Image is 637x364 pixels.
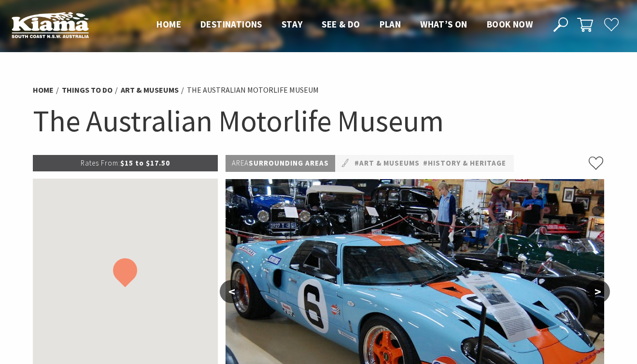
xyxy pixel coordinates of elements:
[232,158,249,168] span: Area
[156,18,181,30] span: Home
[12,12,89,38] img: Kiama Logo
[33,101,605,140] h1: The Australian Motorlife Museum
[420,18,467,30] span: What’s On
[147,17,542,33] nav: Main Menu
[423,157,506,169] a: #History & Heritage
[322,18,360,30] span: See & Do
[380,18,401,30] span: Plan
[33,85,54,95] a: Home
[487,18,533,30] span: Book now
[121,85,179,95] a: Art & Museums
[200,18,262,30] span: Destinations
[282,18,303,30] span: Stay
[81,158,120,168] span: Rates From:
[226,155,335,172] p: Surrounding Areas
[33,155,218,171] p: $15 to $17.50
[62,85,113,95] a: Things To Do
[220,280,244,303] button: <
[586,280,610,303] button: >
[187,84,319,97] li: The Australian Motorlife Museum
[354,157,420,169] a: #Art & Museums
